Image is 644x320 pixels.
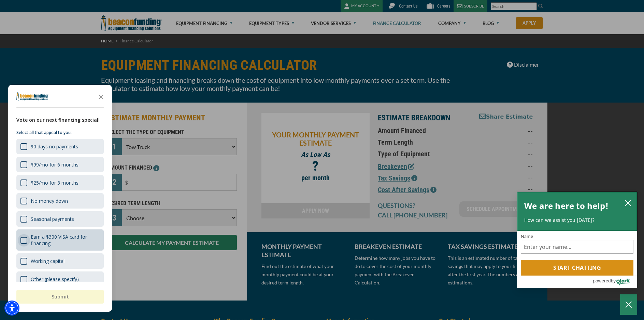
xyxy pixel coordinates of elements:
[593,276,637,288] a: Powered by Olark
[622,198,633,208] button: close chatbox
[8,85,112,312] div: Survey
[94,90,108,103] button: Close the survey
[16,229,104,251] div: Earn a $300 VISA card for financing
[16,116,104,124] div: Vote on our next financing special!
[31,198,68,204] div: No money down
[521,240,633,254] input: Name
[31,276,79,282] div: Other (please specify)
[611,277,616,285] span: by
[16,92,48,101] img: Company logo
[521,260,633,276] button: Start chatting
[16,253,104,269] div: Working capital
[16,129,104,136] p: Select all that appeal to you:
[524,199,609,213] h2: We are here to help!
[16,193,104,209] div: No money down
[16,157,104,172] div: $99/mo for 6 months
[31,258,65,264] div: Working capital
[31,234,100,246] div: Earn a $300 VISA card for financing
[16,290,104,304] button: Submit
[16,139,104,154] div: 90 days no payments
[31,179,78,186] div: $25/mo for 3 months
[16,271,104,287] div: Other (please specify)
[517,192,637,288] div: olark chatbox
[524,217,630,224] p: How can we assist you [DATE]?
[620,294,637,315] button: Close Chatbox
[31,143,78,150] div: 90 days no payments
[16,211,104,227] div: Seasonal payments
[4,301,19,316] div: Accessibility Menu
[16,175,104,190] div: $25/mo for 3 months
[521,234,633,239] label: Name
[31,216,74,222] div: Seasonal payments
[593,277,611,285] span: powered
[31,161,78,168] div: $99/mo for 6 months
